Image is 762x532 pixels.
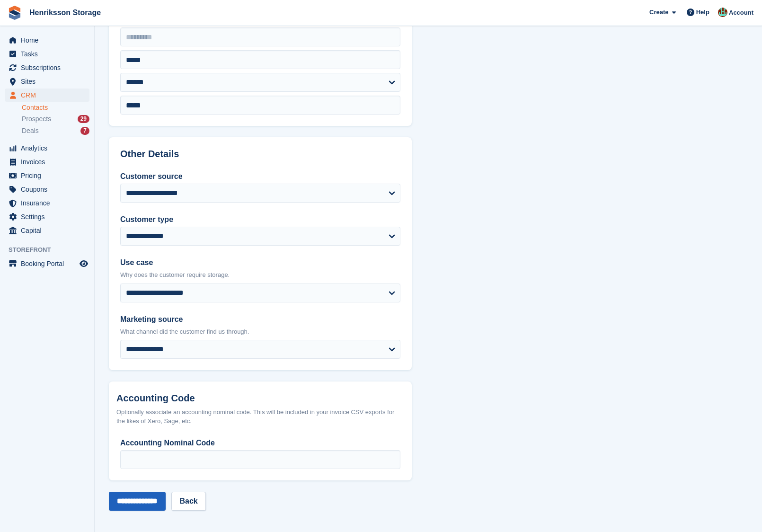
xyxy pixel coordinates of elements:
[22,115,51,124] span: Prospects
[5,89,89,102] a: menu
[696,8,709,17] span: Help
[5,34,89,47] a: menu
[120,171,400,182] label: Customer source
[116,393,404,404] h2: Accounting Code
[8,6,22,20] img: stora-icon-8386f47178a22dfd0bd8f6a31ec36ba5ce8667c1dd55bd0f319d3a0aa187defe.svg
[21,169,78,182] span: Pricing
[21,61,78,74] span: Subscriptions
[22,114,89,124] a: Prospects 29
[171,492,205,511] a: Back
[5,47,89,61] a: menu
[21,210,78,223] span: Settings
[649,8,668,17] span: Create
[5,196,89,210] a: menu
[22,126,89,136] a: Deals 7
[21,47,78,61] span: Tasks
[120,327,400,337] p: What channel did the customer find us through.
[5,224,89,237] a: menu
[120,149,400,160] h2: Other Details
[5,169,89,182] a: menu
[5,155,89,168] a: menu
[78,115,89,123] div: 29
[120,257,400,268] label: Use case
[21,142,78,155] span: Analytics
[120,314,400,325] label: Marketing source
[5,183,89,196] a: menu
[78,258,89,269] a: Preview store
[5,61,89,74] a: menu
[120,270,400,280] p: Why does the customer require storage.
[21,34,78,47] span: Home
[5,210,89,223] a: menu
[21,89,78,102] span: CRM
[22,126,39,135] span: Deals
[22,103,89,112] a: Contacts
[718,8,727,17] img: Isak Martinelle
[729,8,753,18] span: Account
[5,142,89,155] a: menu
[26,5,105,20] a: Henriksson Storage
[120,437,400,449] label: Accounting Nominal Code
[5,257,89,270] a: menu
[21,224,78,237] span: Capital
[5,75,89,88] a: menu
[21,183,78,196] span: Coupons
[120,214,400,225] label: Customer type
[21,75,78,88] span: Sites
[9,245,94,255] span: Storefront
[116,408,404,426] div: Optionally associate an accounting nominal code. This will be included in your invoice CSV export...
[21,257,78,270] span: Booking Portal
[21,155,78,168] span: Invoices
[80,127,89,135] div: 7
[21,196,78,210] span: Insurance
